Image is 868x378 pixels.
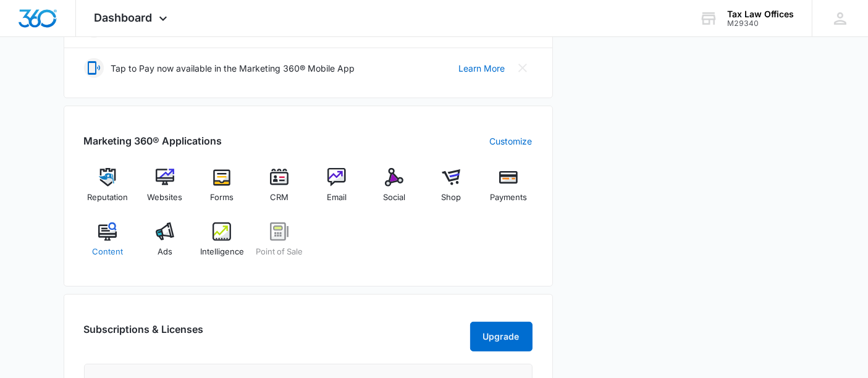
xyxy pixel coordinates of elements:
[727,9,794,19] div: account name
[198,222,246,267] a: Intelligence
[256,222,303,267] a: Point of Sale
[383,191,405,204] span: Social
[87,191,128,204] span: Reputation
[727,19,794,28] div: account id
[111,62,355,75] p: Tap to Pay now available in the Marketing 360® Mobile App
[92,246,123,258] span: Content
[84,133,222,148] h2: Marketing 360® Applications
[327,191,347,204] span: Email
[513,58,533,78] button: Close
[95,11,153,24] span: Dashboard
[490,135,533,148] a: Customize
[141,222,188,267] a: Ads
[370,168,418,212] a: Social
[200,246,244,258] span: Intelligence
[441,191,461,204] span: Shop
[490,191,527,204] span: Payments
[428,168,475,212] a: Shop
[270,191,289,204] span: CRM
[158,246,172,258] span: Ads
[256,246,303,258] span: Point of Sale
[84,322,204,346] h2: Subscriptions & Licenses
[256,168,303,212] a: CRM
[459,62,505,75] a: Learn More
[147,191,182,204] span: Websites
[313,168,361,212] a: Email
[84,222,132,267] a: Content
[485,168,533,212] a: Payments
[141,168,188,212] a: Websites
[198,168,246,212] a: Forms
[470,322,533,351] button: Upgrade
[84,168,132,212] a: Reputation
[210,191,234,204] span: Forms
